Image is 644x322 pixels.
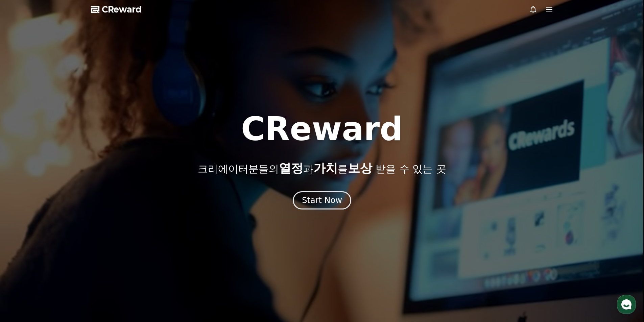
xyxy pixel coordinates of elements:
[279,161,303,175] span: 열정
[102,4,142,15] span: CReward
[293,191,351,209] button: Start Now
[45,214,87,231] a: 대화
[87,214,130,231] a: 설정
[348,161,372,175] span: 보상
[2,214,45,231] a: 홈
[21,224,25,230] span: 홈
[241,113,403,145] h1: CReward
[302,195,342,206] div: Start Now
[104,224,113,230] span: 설정
[313,161,338,175] span: 가치
[62,225,70,230] span: 대화
[198,162,446,175] p: 크리에이터분들의 과 를 받을 수 있는 곳
[293,198,351,204] a: Start Now
[91,4,142,15] a: CReward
